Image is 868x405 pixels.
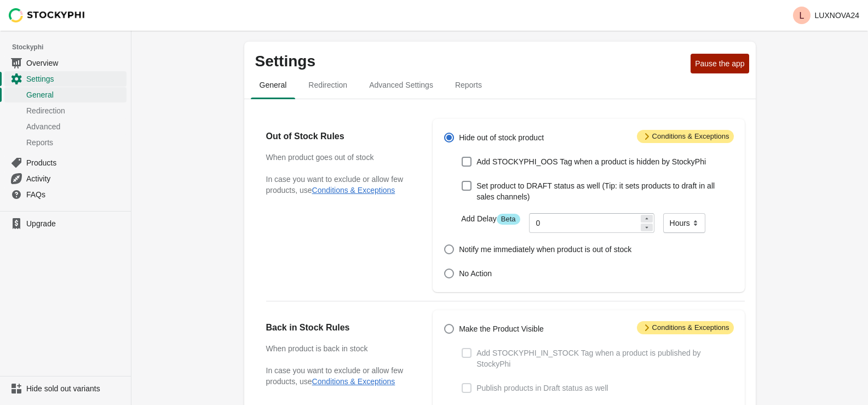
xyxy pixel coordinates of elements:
p: Settings [255,53,687,70]
a: Settings [4,71,127,87]
span: Products [26,157,124,168]
label: Add Delay [461,213,520,225]
p: In case you want to exclude or allow few products, use [266,174,411,196]
span: Upgrade [26,218,124,229]
span: Hide sold out variants [26,383,124,394]
img: Stockyphi [9,8,85,22]
span: Advanced Settings [360,75,442,95]
a: Activity [4,170,127,186]
span: General [26,89,124,100]
span: Make the Product Visible [459,323,544,334]
h3: When product is back in stock [266,343,411,354]
span: Set product to DRAFT status as well (Tip: it sets products to draft in all sales channels) [476,180,733,202]
span: Publish products in Draft status as well [476,383,608,393]
span: Conditions & Exceptions [637,321,734,334]
h3: When product goes out of stock [266,152,411,163]
span: Hide out of stock product [459,132,544,143]
a: Overview [4,55,127,71]
button: redirection [297,71,358,99]
a: Upgrade [4,216,127,231]
span: Redirection [300,75,356,95]
a: Reports [4,134,127,150]
a: Hide sold out variants [4,381,127,396]
span: Conditions & Exceptions [637,130,734,143]
span: Reports [26,137,124,148]
span: Beta [497,214,520,225]
span: No Action [459,268,492,279]
span: Pause the app [695,59,744,68]
span: General [251,75,296,95]
button: reports [444,71,493,99]
span: Advanced [26,121,124,132]
p: In case you want to exclude or allow few products, use [266,365,411,387]
span: Redirection [26,105,124,116]
span: Stockyphi [12,42,131,53]
span: FAQs [26,189,124,200]
a: Products [4,155,127,170]
h2: Out of Stock Rules [266,130,411,143]
button: Pause the app [691,54,749,73]
button: Avatar with initials LLUXNOVA24 [789,4,864,26]
button: Conditions & Exceptions [312,186,395,195]
span: Avatar with initials L [793,7,810,24]
a: Advanced [4,118,127,134]
h2: Back in Stock Rules [266,321,411,334]
span: Settings [26,73,124,84]
span: Reports [446,75,491,95]
span: Add STOCKYPHI_IN_STOCK Tag when a product is published by StockyPhi [476,347,733,369]
span: Add STOCKYPHI_OOS Tag when a product is hidden by StockyPhi [476,156,706,167]
a: General [4,87,127,102]
button: general [249,71,298,99]
button: Conditions & Exceptions [312,377,395,386]
span: Overview [26,58,124,69]
text: L [799,11,804,20]
span: Notify me immediately when product is out of stock [459,244,631,255]
button: Advanced settings [358,71,444,99]
p: LUXNOVA24 [815,11,859,20]
a: FAQs [4,186,127,202]
span: Activity [26,173,124,184]
a: Redirection [4,102,127,118]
